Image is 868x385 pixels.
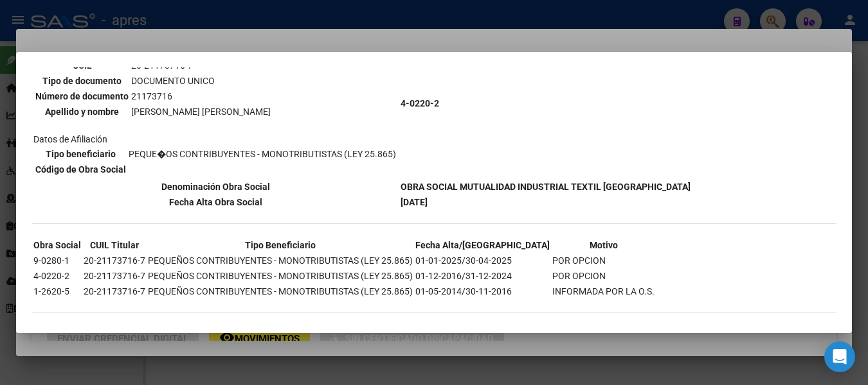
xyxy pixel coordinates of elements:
td: POR OPCION [552,253,655,268]
td: 01-05-2014/30-11-2016 [415,284,550,298]
td: Datos personales Datos de Afiliación [33,28,399,178]
td: 21173716 [131,89,271,103]
th: Número de documento [35,89,129,103]
th: CUIL Titular [83,238,146,252]
div: Open Intercom Messenger [824,341,855,372]
td: 20-21173716-7 [83,284,146,298]
td: [PERSON_NAME] [PERSON_NAME] [131,105,271,119]
th: Apellido y nombre [35,105,129,119]
th: Obra Social [33,238,82,252]
td: PEQUEÑOS CONTRIBUYENTES - MONOTRIBUTISTAS (LEY 25.865) [147,269,413,283]
th: Tipo de documento [35,74,129,88]
th: Motivo [552,238,655,252]
td: INFORMADA POR LA O.S. [552,284,655,298]
b: 4-0220-2 [401,98,439,108]
td: DOCUMENTO UNICO [131,74,271,88]
td: 20-21173716-7 [83,269,146,283]
td: 1-2620-5 [33,284,82,298]
td: POR OPCION [552,269,655,283]
b: OBRA SOCIAL MUTUALIDAD INDUSTRIAL TEXTIL [GEOGRAPHIC_DATA] [401,182,691,192]
td: PEQUEÑOS CONTRIBUYENTES - MONOTRIBUTISTAS (LEY 25.865) [147,253,413,268]
th: Código de Obra Social [35,162,127,176]
td: 01-01-2025/30-04-2025 [415,253,550,268]
th: Fecha Alta/[GEOGRAPHIC_DATA] [415,238,550,252]
td: 01-12-2016/31-12-2024 [415,269,550,283]
td: 9-0280-1 [33,253,82,268]
td: PEQUEÑOS CONTRIBUYENTES - MONOTRIBUTISTAS (LEY 25.865) [147,284,413,298]
td: PEQUE�OS CONTRIBUYENTES - MONOTRIBUTISTAS (LEY 25.865) [128,147,397,161]
b: [DATE] [401,197,428,207]
td: 4-0220-2 [33,269,82,283]
td: 20-21173716-7 [83,253,146,268]
th: Fecha Alta Obra Social [33,195,399,209]
th: Denominación Obra Social [33,180,399,194]
th: Tipo Beneficiario [147,238,413,252]
th: Tipo beneficiario [35,147,127,161]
